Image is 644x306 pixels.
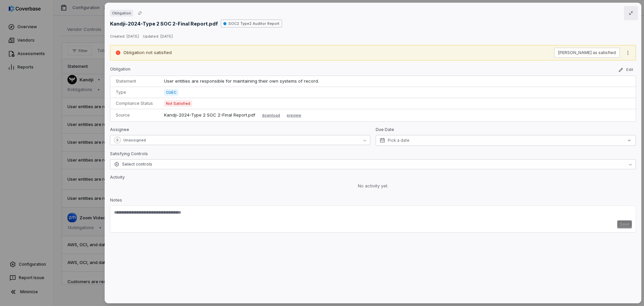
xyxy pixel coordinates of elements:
p: Statement [116,79,153,84]
span: CUEC [164,89,178,96]
div: No activity yet. [110,183,636,189]
span: SOC2 Type2 Auditor Report [221,19,282,28]
p: Due Date [376,127,636,135]
button: Pick a date [376,135,636,146]
button: download [259,111,283,119]
button: [PERSON_NAME] as satisfied [554,48,620,58]
p: Activity [110,175,636,183]
span: Obligation [112,10,131,16]
p: Assignee [110,127,370,135]
p: Type [116,90,153,95]
button: More actions [623,48,633,58]
p: User entities are responsible for maintaining their own systems of record. [164,78,630,85]
p: Kandji-2024-Type 2 SOC 2-Final Report.pdf [164,112,255,119]
p: Satisfying Controls [110,151,148,159]
span: Not Satisfied [164,100,192,107]
p: Kandji-2024-Type 2 SOC 2-Final Report.pdf [110,20,218,27]
span: Updated: [DATE] [143,34,173,39]
span: Select controls [114,162,152,167]
button: preview [287,111,301,119]
button: Edit [615,66,636,74]
span: Created: [DATE] [110,34,139,39]
button: Copy link [134,7,146,19]
p: Obligation not satisfied [123,49,172,56]
p: Notes [110,198,636,206]
p: Compliance Status [116,101,153,106]
p: Obligation [110,67,130,75]
p: Source [116,113,153,118]
span: Unassigned [123,138,146,143]
span: Pick a date [388,138,410,143]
